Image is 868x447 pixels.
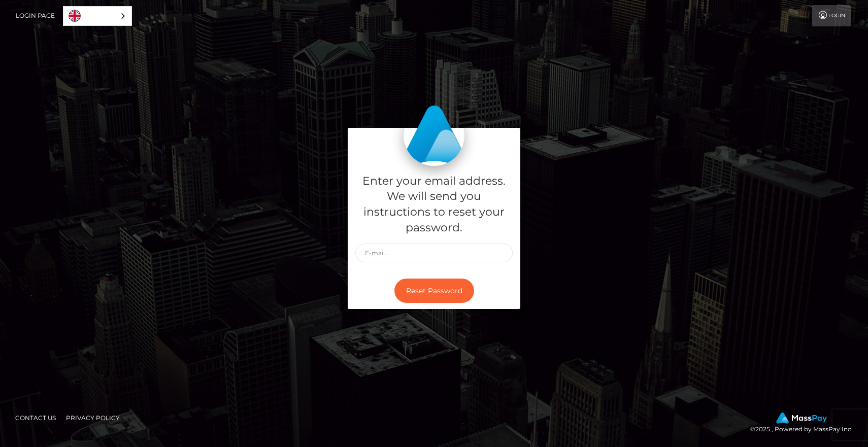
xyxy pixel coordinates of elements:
[394,279,474,303] button: Reset Password
[11,410,60,426] a: Contact Us
[812,5,851,26] a: Login
[16,5,55,26] a: Login Page
[63,6,132,26] div: Language
[63,7,131,25] a: English
[404,105,464,166] img: MassPay Login
[62,410,124,426] a: Privacy Policy
[355,174,513,236] h5: Enter your email address. We will send you instructions to reset your password.
[63,6,132,26] aside: Language selected: English
[776,412,827,424] img: MassPay
[750,412,860,435] div: © 2025 , Powered by MassPay Inc.
[355,244,513,262] input: E-mail...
